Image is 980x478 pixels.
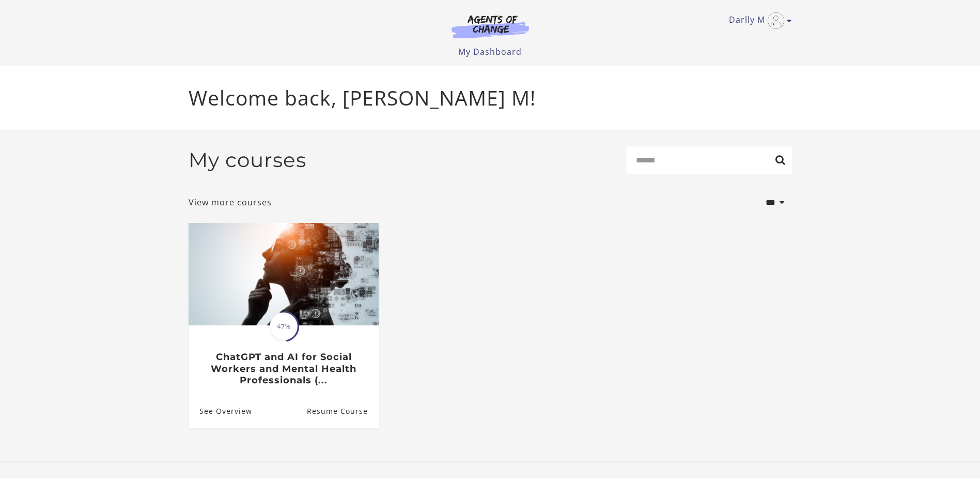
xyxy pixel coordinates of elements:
a: ChatGPT and AI for Social Workers and Mental Health Professionals (...: See Overview [189,394,252,428]
a: View more courses [189,196,272,208]
span: 47% [270,312,298,340]
p: Welcome back, [PERSON_NAME] M! [189,83,792,113]
a: Toggle menu [729,12,787,29]
img: Agents of Change Logo [441,14,540,38]
h3: ChatGPT and AI for Social Workers and Mental Health Professionals (... [199,351,367,386]
a: ChatGPT and AI for Social Workers and Mental Health Professionals (...: Resume Course [306,394,378,428]
a: My Dashboard [458,46,522,57]
h2: My courses [189,148,306,172]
